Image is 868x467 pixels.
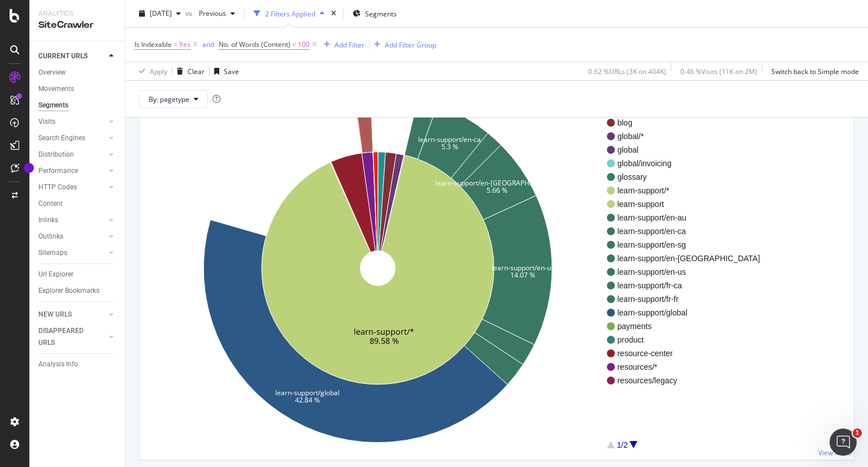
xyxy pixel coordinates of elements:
[173,40,177,49] span: =
[617,198,759,210] span: learn-support
[335,40,364,49] div: Add Filter
[275,388,340,397] text: learn-support/global
[38,198,63,210] div: Content
[38,67,117,79] a: Overview
[38,116,55,128] div: Visits
[134,40,172,49] span: Is Indexable
[38,269,73,280] div: Url Explorer
[194,8,226,18] span: Previous
[830,429,857,456] iframe: Intercom live chat
[853,429,862,438] span: 1
[38,181,77,193] div: HTTP Codes
[38,198,117,210] a: Content
[38,67,66,79] div: Overview
[385,40,436,49] div: Add Filter Group
[617,361,759,373] span: resources/*
[150,8,172,18] span: 2025 Aug. 22nd
[38,325,106,349] a: DISAPPEARED URLS
[194,5,240,23] button: Previous
[38,269,117,280] a: Url Explorer
[329,8,338,19] div: times
[38,214,58,226] div: Inlinks
[38,50,88,62] div: CURRENT URLS
[588,66,666,76] div: 0.62 % URLs ( 3K on 404K )
[680,66,757,76] div: 0.46 % Visits ( 11K on 2M )
[38,132,106,144] a: Search Engines
[370,38,436,51] button: Add Filter Group
[219,40,290,49] span: No. of Words (Content)
[319,38,364,51] button: Add Filter
[617,293,759,305] span: learn-support/fr-fr
[185,8,194,18] span: vs
[38,231,63,243] div: Outlinks
[771,66,859,76] div: Switch back to Simple mode
[487,185,507,195] text: 5.66 %
[38,358,117,370] a: Analysis Info
[134,5,185,23] button: [DATE]
[38,309,106,321] a: NEW URLS
[172,62,205,80] button: Clear
[298,37,310,53] span: 100
[202,39,214,50] button: and
[38,285,117,297] a: Explorer Bookmarks
[617,334,759,345] span: product
[617,185,759,196] span: learn-support/*
[188,66,205,76] div: Clear
[24,163,34,173] div: Tooltip anchor
[818,448,852,457] a: View More
[265,8,315,18] div: 2 Filters Applied
[202,40,214,49] div: and
[617,439,627,451] div: 1/2
[617,266,759,278] span: learn-support/en-us
[38,214,106,226] a: Inlinks
[617,158,759,169] span: global/invoicing
[134,62,167,80] button: Apply
[292,40,296,49] span: <
[617,212,759,223] span: learn-support/en-au
[38,309,72,321] div: NEW URLS
[38,149,106,161] a: Distribution
[38,83,74,95] div: Movements
[38,19,116,32] div: SiteCrawler
[348,5,401,23] button: Segments
[617,280,759,291] span: learn-support/fr-ca
[617,131,759,142] span: global/*
[38,132,85,144] div: Search Engines
[767,62,859,80] button: Switch back to Simple mode
[139,90,208,108] button: By: pagetype
[38,325,96,349] div: DISAPPEARED URLS
[295,395,320,405] text: 42.84 %
[38,149,74,161] div: Distribution
[38,50,106,62] a: CURRENT URLS
[224,66,239,76] div: Save
[354,326,414,337] text: learn-support/*
[617,117,759,128] span: blog
[249,5,329,23] button: 2 Filters Applied
[38,9,116,19] div: Analytics
[38,165,106,177] a: Performance
[38,116,106,128] a: Visits
[38,100,68,111] div: Segments
[210,62,239,80] button: Save
[617,348,759,359] span: resource-center
[370,335,399,346] text: 89.58 %
[492,262,554,272] text: learn-support/en-us
[38,247,106,259] a: Sitemaps
[617,226,759,237] span: learn-support/en-ca
[38,165,78,177] div: Performance
[617,375,759,386] span: resources/legacy
[38,100,117,111] a: Segments
[617,253,759,264] span: learn-support/en-[GEOGRAPHIC_DATA]
[38,231,106,243] a: Outlinks
[365,8,397,18] span: Segments
[617,144,759,155] span: global
[38,358,78,370] div: Analysis Info
[441,142,458,152] text: 5.3 %
[38,285,99,297] div: Explorer Bookmarks
[617,321,759,332] span: payments
[38,181,106,193] a: HTTP Codes
[179,37,190,53] span: Yes
[418,135,481,144] text: learn-support/en-ca
[617,171,759,183] span: glossary
[149,94,189,103] span: By: pagetype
